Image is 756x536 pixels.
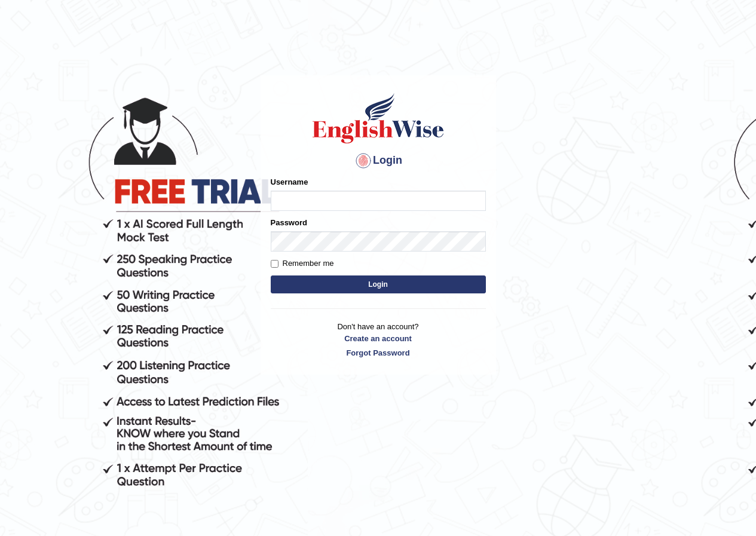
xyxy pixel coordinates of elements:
[271,151,486,170] h4: Login
[271,260,278,268] input: Remember me
[271,275,486,293] button: Login
[271,258,334,269] label: Remember me
[271,217,307,228] label: Password
[271,347,486,359] a: Forgot Password
[271,321,486,358] p: Don't have an account?
[310,91,446,145] img: Logo of English Wise sign in for intelligent practice with AI
[271,176,308,188] label: Username
[271,333,486,344] a: Create an account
